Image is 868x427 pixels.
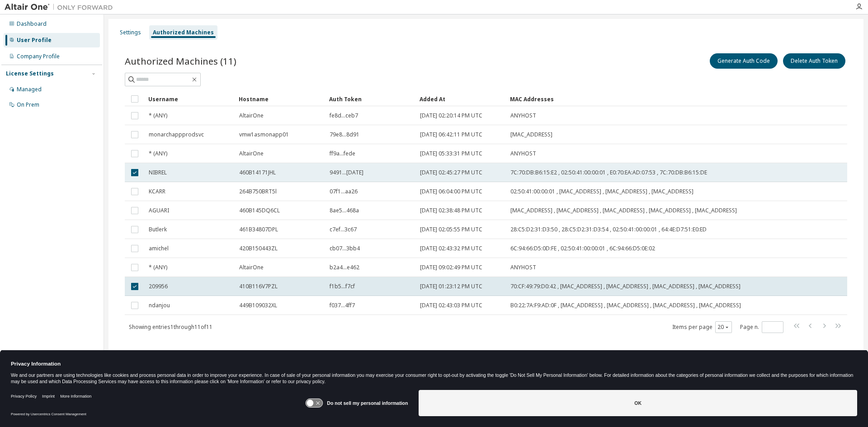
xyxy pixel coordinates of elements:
span: Butlerk [149,226,167,233]
span: [MAC_ADDRESS] , [MAC_ADDRESS] , [MAC_ADDRESS] , [MAC_ADDRESS] , [MAC_ADDRESS] [510,207,737,214]
span: ndanjou [149,302,170,309]
span: [DATE] 06:04:00 PM UTC [420,188,482,195]
span: 02:50:41:00:00:01 , [MAC_ADDRESS] , [MAC_ADDRESS] , [MAC_ADDRESS] [510,188,693,195]
span: Showing entries 1 through 11 of 11 [129,323,212,331]
span: [DATE] 02:45:27 PM UTC [420,169,482,176]
div: User Profile [17,37,52,44]
span: 420B150443ZL [239,245,278,252]
button: Generate Auth Code [710,53,778,69]
span: AltairOne [239,112,264,119]
span: ff9a...fede [330,150,355,157]
span: 449B109032XL [239,302,277,309]
span: AltairOne [239,150,264,157]
span: 07f1...aa26 [330,188,358,195]
span: Authorized Machines (11) [125,55,236,67]
span: monarchappprodsvc [149,131,204,138]
span: vmw1asmonapp01 [239,131,289,138]
span: 70:CF:49:79:D0:42 , [MAC_ADDRESS] , [MAC_ADDRESS] , [MAC_ADDRESS] , [MAC_ADDRESS] [510,283,741,290]
span: [DATE] 01:23:12 PM UTC [420,283,482,290]
span: 460B145DQ6CL [239,207,280,214]
span: [DATE] 02:43:32 PM UTC [420,245,482,252]
span: f037...4ff7 [330,302,355,309]
div: Dashboard [17,20,47,28]
span: [DATE] 06:42:11 PM UTC [420,131,482,138]
span: 6C:94:66:D5:0D:FE , 02:50:41:00:00:01 , 6C:94:66:D5:0E:02 [510,245,655,252]
span: NIBREL [149,169,167,176]
span: [DATE] 02:38:48 PM UTC [420,207,482,214]
span: [DATE] 09:02:49 PM UTC [420,264,482,271]
span: * (ANY) [149,264,167,271]
span: 79e8...8d91 [330,131,359,138]
span: 7C:70:DB:B6:15:E2 , 02:50:41:00:00:01 , E0:70:EA:AD:07:53 , 7C:70:DB:B6:15:DE [510,169,707,176]
span: c7ef...3c67 [330,226,357,233]
div: Authorized Machines [153,29,214,36]
span: AGUARI [149,207,169,214]
span: Page n. [740,321,783,333]
div: Hostname [239,92,322,106]
span: [DATE] 02:05:55 PM UTC [420,226,482,233]
span: ANYHOST [510,150,536,157]
div: License Settings [6,70,54,77]
span: AltairOne [239,264,264,271]
span: 461B34807DPL [239,226,278,233]
span: cb07...3bb4 [330,245,360,252]
button: Delete Auth Token [783,53,845,69]
div: On Prem [17,101,39,108]
div: Company Profile [17,53,60,60]
span: [DATE] 02:20:14 PM UTC [420,112,482,119]
div: Settings [120,29,141,36]
div: Username [148,92,231,106]
span: [DATE] 05:33:31 PM UTC [420,150,482,157]
div: MAC Addresses [510,92,752,106]
img: Altair One [5,3,118,12]
span: 460B14171JHL [239,169,276,176]
span: b2a4...e462 [330,264,359,271]
span: fe8d...ceb7 [330,112,358,119]
div: Managed [17,86,42,93]
span: B0:22:7A:F9:AD:0F , [MAC_ADDRESS] , [MAC_ADDRESS] , [MAC_ADDRESS] , [MAC_ADDRESS] [510,302,741,309]
span: Items per page [672,321,732,333]
div: Added At [420,92,503,106]
span: amichel [149,245,169,252]
span: f1b5...f7cf [330,283,355,290]
span: [DATE] 02:43:03 PM UTC [420,302,482,309]
span: [MAC_ADDRESS] [510,131,552,138]
div: Auth Token [329,92,412,106]
span: * (ANY) [149,112,167,119]
span: KCARR [149,188,165,195]
button: 20 [717,324,730,331]
span: 264B750BRT5l [239,188,277,195]
span: ANYHOST [510,112,536,119]
span: * (ANY) [149,150,167,157]
span: ANYHOST [510,264,536,271]
span: 9491...[DATE] [330,169,363,176]
span: 8ae5...468a [330,207,359,214]
span: 209956 [149,283,168,290]
span: 410B116V7PZL [239,283,278,290]
span: 28:C5:D2:31:D3:50 , 28:C5:D2:31:D3:54 , 02:50:41:00:00:01 , 64:4E:D7:51:E0:ED [510,226,707,233]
